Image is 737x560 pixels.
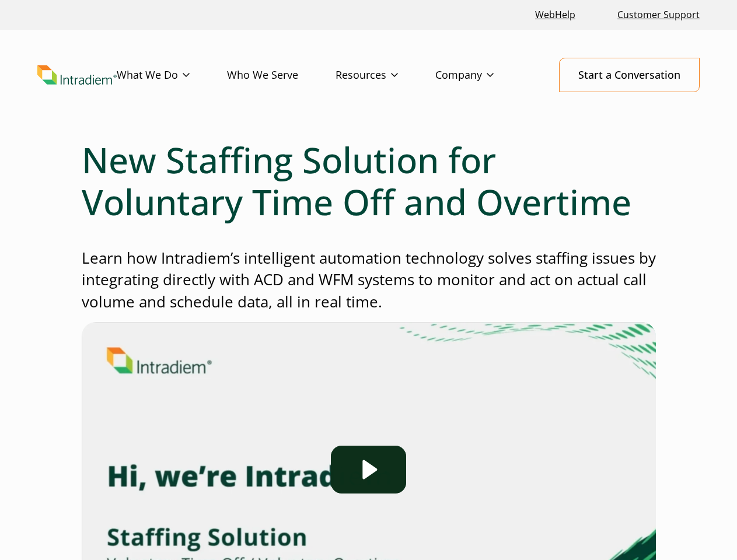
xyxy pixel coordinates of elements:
[331,446,406,494] button: Play Video: Staffing Solution | Voluntary Time Off and Overtime
[37,65,117,85] img: Intradiem
[336,58,435,92] a: Resources
[435,58,531,92] a: Company
[227,58,336,92] a: Who We Serve
[117,58,227,92] a: What We Do
[82,247,656,313] p: Learn how Intradiem’s intelligent automation technology solves staffing issues by integrating dir...
[37,65,117,85] a: Link to homepage of Intradiem
[559,58,700,92] a: Start a Conversation
[530,2,580,27] a: Link opens in a new window
[82,139,656,223] h1: New Staffing Solution for Voluntary Time Off and Overtime
[613,2,704,27] a: Customer Support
